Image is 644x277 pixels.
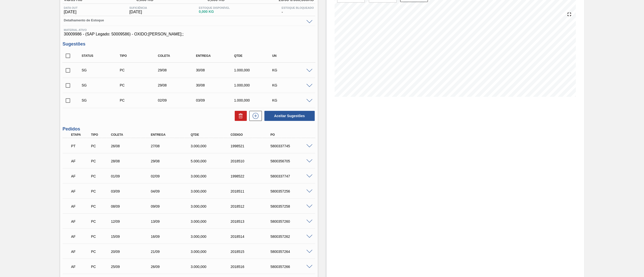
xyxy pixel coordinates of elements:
[149,133,195,136] div: Entrega
[280,6,315,14] div: -
[71,189,90,193] p: AF
[199,6,230,9] span: Estoque Disponível
[70,133,92,136] div: Etapa
[189,159,235,163] div: 5.000,000
[149,235,195,239] div: 16/09/2025
[229,133,275,136] div: Código
[90,250,111,254] div: Pedido de Compra
[64,6,78,9] span: Data out
[264,111,315,121] button: Aceitar Sugestões
[189,219,235,223] div: 3.000,000
[70,201,92,212] div: Aguardando Faturamento
[90,265,111,269] div: Pedido de Compra
[269,219,315,223] div: 5800357260
[229,159,275,163] div: 2018510
[71,159,90,163] p: AF
[149,189,195,193] div: 04/09/2025
[110,219,155,223] div: 12/09/2025
[189,204,235,208] div: 3.000,000
[195,68,238,72] div: 30/08/2025
[80,83,124,87] div: Sugestão Criada
[110,174,155,178] div: 01/09/2025
[233,54,276,58] div: Qtde
[90,219,111,223] div: Pedido de Compra
[64,32,314,36] span: 30009986 - (SAP Legado: 50009586) - OXIDO;[PERSON_NAME];;
[269,174,315,178] div: 5800337747
[229,250,275,254] div: 2018515
[156,54,200,58] div: Coleta
[269,144,315,148] div: 5800337745
[118,98,162,102] div: Pedido de Compra
[90,235,111,239] div: Pedido de Compra
[271,54,314,58] div: UN
[71,204,90,208] p: AF
[233,83,276,87] div: 1.000,000
[71,265,90,269] p: AF
[262,110,315,121] div: Aceitar Sugestões
[189,189,235,193] div: 3.000,000
[110,235,155,239] div: 15/09/2025
[63,126,315,132] h3: Pedidos
[110,159,155,163] div: 28/08/2025
[269,133,315,136] div: PO
[71,219,90,223] p: AF
[233,68,276,72] div: 1.000,000
[189,265,235,269] div: 3.000,000
[64,10,78,14] span: [DATE]
[118,68,162,72] div: Pedido de Compra
[189,144,235,148] div: 3.000,000
[118,83,162,87] div: Pedido de Compra
[110,144,155,148] div: 26/08/2025
[80,98,124,102] div: Sugestão Criada
[70,171,92,182] div: Aguardando Faturamento
[269,250,315,254] div: 5800357264
[70,246,92,257] div: Aguardando Faturamento
[64,19,304,22] span: Detalhamento de Estoque
[156,83,200,87] div: 29/08/2025
[149,219,195,223] div: 13/09/2025
[271,83,314,87] div: KG
[90,189,111,193] div: Pedido de Compra
[110,250,155,254] div: 20/09/2025
[80,54,124,58] div: Status
[110,133,155,136] div: Coleta
[229,144,275,148] div: 1998521
[71,144,90,148] p: PT
[233,98,276,102] div: 1.000,000
[232,111,247,121] div: Excluir Sugestões
[195,83,238,87] div: 30/08/2025
[229,219,275,223] div: 2018513
[189,133,235,136] div: Qtde
[149,204,195,208] div: 09/09/2025
[71,250,90,254] p: AF
[269,235,315,239] div: 5800357262
[229,235,275,239] div: 2018514
[229,174,275,178] div: 1998522
[149,250,195,254] div: 21/09/2025
[70,261,92,272] div: Aguardando Faturamento
[90,159,111,163] div: Pedido de Compra
[271,98,314,102] div: KG
[269,159,315,163] div: 5800356705
[156,98,200,102] div: 02/09/2025
[149,265,195,269] div: 26/09/2025
[195,98,238,102] div: 03/09/2025
[64,28,314,31] span: Material ativo
[70,186,92,197] div: Aguardando Faturamento
[129,6,147,9] span: Suficiência
[70,231,92,242] div: Aguardando Faturamento
[71,174,90,178] p: AF
[90,144,111,148] div: Pedido de Compra
[269,204,315,208] div: 5800357258
[90,174,111,178] div: Pedido de Compra
[90,133,111,136] div: Tipo
[110,265,155,269] div: 25/09/2025
[199,10,230,14] span: 0,000 KG
[110,189,155,193] div: 03/09/2025
[149,144,195,148] div: 27/08/2025
[70,216,92,227] div: Aguardando Faturamento
[90,204,111,208] div: Pedido de Compra
[80,68,124,72] div: Sugestão Criada
[189,235,235,239] div: 3.000,000
[149,159,195,163] div: 29/08/2025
